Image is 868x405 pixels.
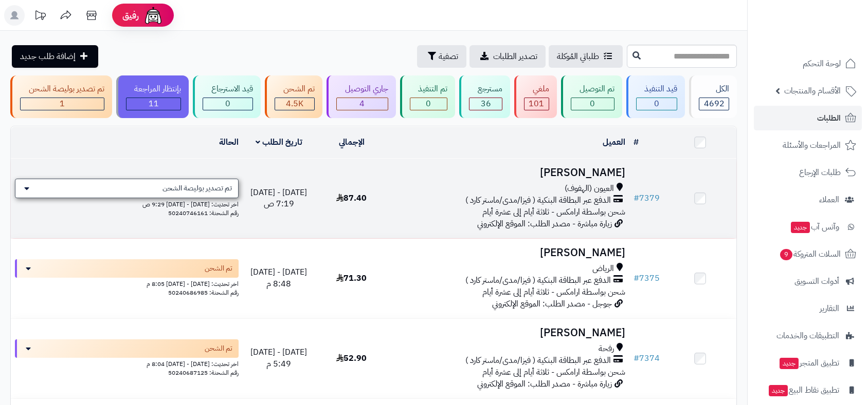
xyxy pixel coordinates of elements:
[634,192,639,204] span: #
[205,263,232,274] span: تم الشحن
[783,138,841,152] span: المراجعات والأسئلة
[339,136,365,148] a: الإجمالي
[250,186,307,210] span: [DATE] - [DATE] 7:19 ص
[149,98,159,110] span: 11
[256,136,302,148] a: تاريخ الطلب
[359,98,365,110] span: 4
[336,83,388,95] div: جاري التوصيل
[250,266,307,290] span: [DATE] - [DATE] 8:48 م
[15,278,239,288] div: اخر تحديث: [DATE] - [DATE] 8:05 م
[275,98,314,110] div: 4538
[529,98,544,110] span: 101
[799,165,841,180] span: طلبات الإرجاع
[162,183,232,194] span: تم تصدير بوليصة الشحن
[469,98,502,110] div: 36
[336,192,367,204] span: 87.40
[410,83,448,95] div: تم التنفيذ
[524,83,549,95] div: ملغي
[754,378,862,402] a: تطبيق نقاط البيعجديد
[168,208,239,218] span: رقم الشحنة: 50240746161
[590,98,595,110] span: 0
[275,83,315,95] div: تم الشحن
[803,56,841,71] span: لوحة التحكم
[21,98,104,110] div: 1
[482,206,625,218] span: شحن بواسطة ارامكس - ثلاثة أيام إلى عشرة أيام
[820,301,839,316] span: التقارير
[392,247,625,259] h3: [PERSON_NAME]
[637,98,677,110] div: 0
[493,50,537,63] span: تصدير الطلبات
[12,45,98,68] a: إضافة طلب جديد
[754,215,862,239] a: وآتس آبجديد
[392,167,625,179] h3: [PERSON_NAME]
[557,50,599,63] span: طلباتي المُوكلة
[798,26,858,48] img: logo-2.png
[780,358,799,369] span: جديد
[203,83,253,95] div: قيد الاسترجاع
[191,75,263,118] a: قيد الاسترجاع 0
[168,288,239,297] span: رقم الشحنة: 50240686985
[512,75,559,118] a: ملغي 101
[219,136,239,148] a: الحالة
[263,75,324,118] a: تم الشحن 4.5K
[819,192,839,207] span: العملاء
[250,346,307,370] span: [DATE] - [DATE] 5:49 م
[779,247,841,261] span: السلات المتروكة
[754,187,862,212] a: العملاء
[398,75,458,118] a: تم التنفيذ 0
[817,111,841,125] span: الطلبات
[754,296,862,321] a: التقارير
[565,183,614,195] span: العيون (الهفوف)
[776,329,839,343] span: التطبيقات والخدمات
[571,83,614,95] div: تم التوصيل
[784,84,841,98] span: الأقسام والمنتجات
[15,358,239,369] div: اخر تحديث: [DATE] - [DATE] 8:04 م
[699,83,729,95] div: الكل
[592,263,614,275] span: الرياض
[549,45,623,68] a: طلباتي المُوكلة
[559,75,624,118] a: تم التوصيل 0
[122,9,139,22] span: رفيق
[465,355,611,367] span: الدفع عبر البطاقة البنكية ( فيزا/مدى/ماستر كارد )
[790,220,839,234] span: وآتس آب
[754,323,862,348] a: التطبيقات والخدمات
[603,136,625,148] a: العميل
[126,83,182,95] div: بإنتظار المراجعة
[27,5,53,28] a: تحديثات المنصة
[754,133,862,158] a: المراجعات والأسئلة
[634,272,639,284] span: #
[392,327,625,339] h3: [PERSON_NAME]
[634,192,660,204] a: #7379
[780,249,792,260] span: 9
[465,195,611,206] span: الدفع عبر البطاقة البنكية ( فيزا/مدى/ماستر كارد )
[754,106,862,130] a: الطلبات
[768,383,839,397] span: تطبيق نقاط البيع
[114,75,191,118] a: بإنتظار المراجعة 11
[477,378,612,390] span: زيارة مباشرة - مصدر الطلب: الموقع الإلكتروني
[15,198,239,209] div: اخر تحديث: [DATE] - [DATE] 9:29 ص
[20,50,76,63] span: إضافة طلب جديد
[525,98,549,110] div: 101
[60,98,65,110] span: 1
[704,98,725,110] span: 4692
[20,83,104,95] div: تم تصدير بوليصة الشحن
[794,274,839,288] span: أدوات التسويق
[410,98,447,110] div: 0
[769,385,788,396] span: جديد
[143,5,164,26] img: ai-face.png
[465,275,611,286] span: الدفع عبر البطاقة البنكية ( فيزا/مدى/ماستر كارد )
[779,356,839,370] span: تطبيق المتجر
[203,98,252,110] div: 0
[754,351,862,375] a: تطبيق المتجرجديد
[492,298,612,310] span: جوجل - مصدر الطلب: الموقع الإلكتروني
[336,272,367,284] span: 71.30
[754,269,862,294] a: أدوات التسويق
[457,75,512,118] a: مسترجع 36
[126,98,181,110] div: 11
[636,83,678,95] div: قيد التنفيذ
[634,136,639,148] a: #
[8,75,114,118] a: تم تصدير بوليصة الشحن 1
[417,45,466,68] button: تصفية
[336,352,367,364] span: 52.90
[205,343,232,354] span: تم الشحن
